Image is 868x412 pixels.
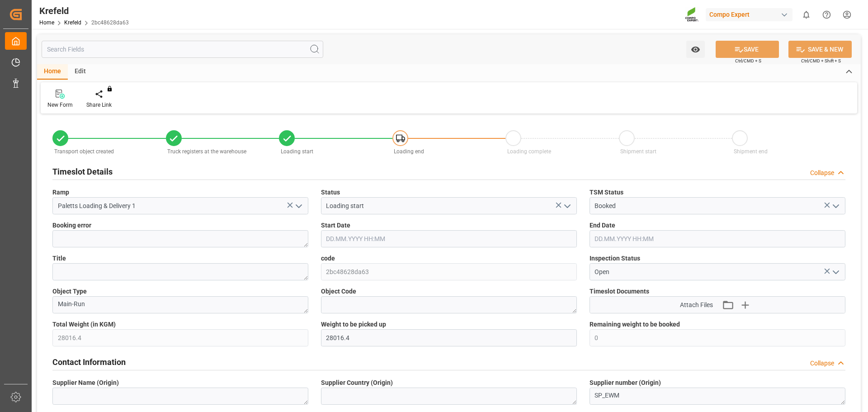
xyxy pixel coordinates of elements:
button: open menu [560,199,573,213]
span: Shipment end [734,148,768,155]
div: Collapse [810,168,834,178]
img: Screenshot%202023-09-29%20at%2010.02.21.png_1712312052.png [685,7,699,23]
span: Attach Files [680,300,713,310]
button: SAVE & NEW [788,41,852,58]
span: Truck registers at the warehouse [167,148,246,155]
span: Shipment start [620,148,656,155]
textarea: Main-Run [52,296,308,313]
span: Timeslot Documents [590,287,649,296]
div: Home [37,64,68,80]
textarea: SP_EWM [590,388,845,405]
div: Compo Expert [706,8,793,21]
span: Weight to be picked up [321,320,386,329]
div: Edit [68,64,93,80]
div: Collapse [810,359,834,368]
input: Search Fields [42,41,323,58]
span: Ctrl/CMD + S [735,57,761,64]
a: Krefeld [64,19,81,26]
span: Object Code [321,287,356,296]
span: Ramp [52,188,69,197]
button: show 0 new notifications [796,5,816,25]
span: Transport object created [54,148,114,155]
span: Booking error [52,221,91,230]
h2: Contact Information [52,356,126,368]
div: Krefeld [39,4,129,18]
span: Total Weight (in KGM) [52,320,116,329]
button: open menu [291,199,305,213]
button: open menu [828,199,842,213]
span: Status [321,188,340,197]
h2: Timeslot Details [52,166,113,178]
span: Title [52,254,66,263]
span: Inspection Status [590,254,640,263]
span: Supplier number (Origin) [590,378,661,388]
span: Remaining weight to be booked [590,320,680,329]
span: Ctrl/CMD + Shift + S [801,57,841,64]
span: TSM Status [590,188,623,197]
input: DD.MM.YYYY HH:MM [590,230,845,247]
span: Loading start [281,148,313,155]
span: Loading end [394,148,424,155]
button: Help Center [816,5,837,25]
button: Compo Expert [706,6,796,23]
button: open menu [686,41,705,58]
span: code [321,254,335,263]
input: Type to search/select [321,197,577,214]
button: SAVE [716,41,779,58]
input: DD.MM.YYYY HH:MM [321,230,577,247]
a: Home [39,19,54,26]
span: Supplier Name (Origin) [52,378,119,388]
input: Type to search/select [52,197,308,214]
span: Object Type [52,287,87,296]
span: Start Date [321,221,350,230]
button: open menu [828,265,842,279]
span: Supplier Country (Origin) [321,378,393,388]
span: Loading complete [507,148,551,155]
span: End Date [590,221,615,230]
div: New Form [47,101,73,109]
